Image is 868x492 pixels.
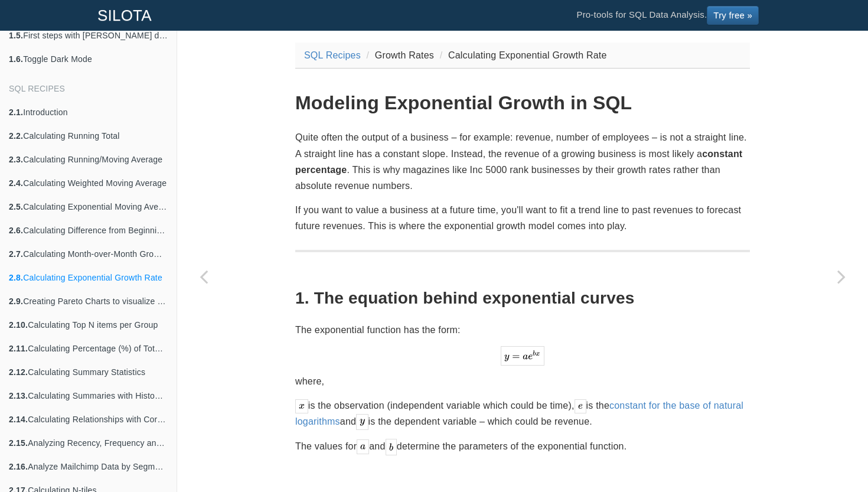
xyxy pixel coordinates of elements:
[357,439,369,454] img: _mathjax_e8b7be43.svg
[9,415,28,424] b: 2.14.
[295,93,750,113] h1: Modeling Exponential Growth in SQL
[9,462,28,471] b: 2.16.
[9,344,28,353] b: 2.11.
[295,202,750,234] p: If you want to value a business at a future time, you'll want to fit a trend line to past revenue...
[564,1,771,30] li: Pro-tools for SQL Data Analysis.
[89,1,161,30] a: SILOTA
[9,31,23,40] b: 1.5.
[9,107,23,117] b: 2.1.
[295,149,742,175] strong: constant percentage
[9,226,23,235] b: 2.6.
[9,131,23,141] b: 2.2.
[295,399,308,413] img: _mathjax_8cdc1683.svg
[9,273,23,282] b: 2.8.
[356,414,368,430] img: _mathjax_fbdb2615.svg
[815,60,868,492] a: Next page: Creating Pareto Charts to visualize the 80/20 principle
[304,50,361,60] a: SQL Recipes
[9,438,28,448] b: 2.15.
[386,439,397,455] img: _mathjax_71beeff9.svg
[295,438,750,455] p: The values for and determine the parameters of the exponential function.
[295,397,750,430] p: is the observation (independent variable which could be time), is the and is the dependent variab...
[295,129,750,194] p: Quite often the output of a business – for example: revenue, number of employees – is not a strai...
[707,6,759,25] a: Try free »
[9,391,28,400] b: 2.13.
[9,54,23,64] b: 1.6.
[9,249,23,259] b: 2.7.
[575,399,586,413] img: _mathjax_efda7a5a.svg
[9,202,23,211] b: 2.5.
[9,178,23,188] b: 2.4.
[9,155,23,164] b: 2.3.
[9,320,28,330] b: 2.10.
[9,367,28,377] b: 2.12.
[295,322,750,338] p: The exponential function has the form:
[295,289,750,308] h2: 1. The equation behind exponential curves
[809,433,854,478] iframe: Drift Widget Chat Controller
[9,296,23,306] b: 2.9.
[177,60,230,492] a: Previous page: Calculating Month-over-Month Growth Rate
[501,346,544,366] img: _mathjax_698fc9a0.svg
[295,373,750,389] p: where,
[437,47,607,63] li: Calculating Exponential Growth Rate
[364,47,435,63] li: Growth Rates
